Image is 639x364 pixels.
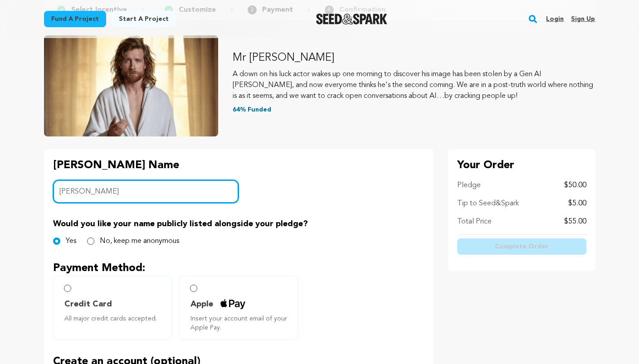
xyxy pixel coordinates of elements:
a: Seed&Spark Homepage [316,14,387,24]
p: $50.00 [564,180,586,191]
label: No, keep me anonymous [100,236,179,247]
label: Yes [66,236,76,247]
p: Would you like your name publicly listed alongside your pledge? [53,218,424,230]
p: Tip to Seed&Spark [457,198,519,209]
button: Complete Order [457,238,586,255]
span: Credit Card [64,298,112,311]
p: Total Price [457,216,492,227]
a: Sign up [571,12,595,26]
img: Seed&Spark Logo Dark Mode [316,14,387,24]
p: Payment Method: [53,261,424,276]
span: Apple [190,298,213,311]
p: Mr [PERSON_NAME] [233,51,595,65]
a: Start a project [112,11,176,27]
p: A down on his luck actor wakes up one morning to discover his image has been stolen by a Gen AI [... [233,69,595,102]
p: Pledge [457,180,481,191]
a: Login [546,12,564,26]
span: Complete Order [495,242,549,251]
span: Insert your account email of your Apple Pay. [190,314,290,332]
input: Backer Name [53,180,239,203]
p: [PERSON_NAME] Name [53,158,239,173]
span: All major credit cards accepted. [64,314,164,323]
p: $55.00 [564,216,586,227]
a: Fund a project [44,11,106,27]
p: $5.00 [568,198,586,209]
p: 64% Funded [233,105,595,114]
img: credit card icons [220,299,245,309]
p: Your Order [457,158,586,173]
img: Mr Jesus image [44,35,218,136]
